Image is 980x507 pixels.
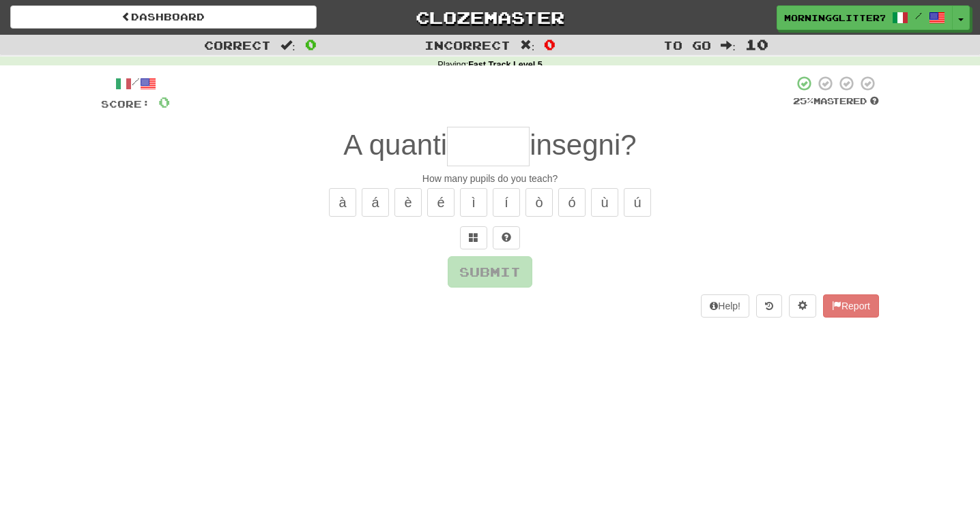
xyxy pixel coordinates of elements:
button: Submit [448,256,532,288]
button: Round history (alt+y) [756,294,782,318]
a: Dashboard [10,5,317,29]
a: Clozemaster [337,5,644,29]
span: 0 [305,36,317,52]
div: Mastered [793,95,879,108]
button: Switch sentence to multiple choice alt+p [460,226,487,249]
a: MorningGlitter7075 / [777,5,953,30]
span: / [915,11,922,20]
span: : [520,40,535,51]
span: 0 [544,36,556,52]
span: To go [663,38,711,52]
button: Report [823,294,879,318]
button: Single letter hint - you only get 1 per sentence and score half the points! alt+h [493,226,520,249]
span: Correct [204,38,271,52]
span: 0 [158,93,170,110]
span: : [721,40,736,51]
button: ó [558,188,586,217]
button: ò [525,188,553,217]
span: : [280,40,296,51]
button: è [394,188,422,217]
button: é [427,188,455,217]
button: í [493,188,520,217]
strong: Fast Track Level 5 [468,60,543,70]
span: insegni? [530,129,636,161]
button: ú [624,188,651,217]
div: How many pupils do you teach? [101,172,879,185]
span: 25 % [793,95,813,106]
span: Incorrect [424,38,510,52]
span: Score: [101,98,150,110]
button: ù [591,188,618,217]
span: 10 [745,36,768,52]
span: A quanti [343,129,447,161]
div: / [101,75,170,92]
button: Help! [701,294,749,318]
button: á [362,188,389,217]
button: ì [460,188,487,217]
button: à [329,188,356,217]
span: MorningGlitter7075 [784,12,885,24]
